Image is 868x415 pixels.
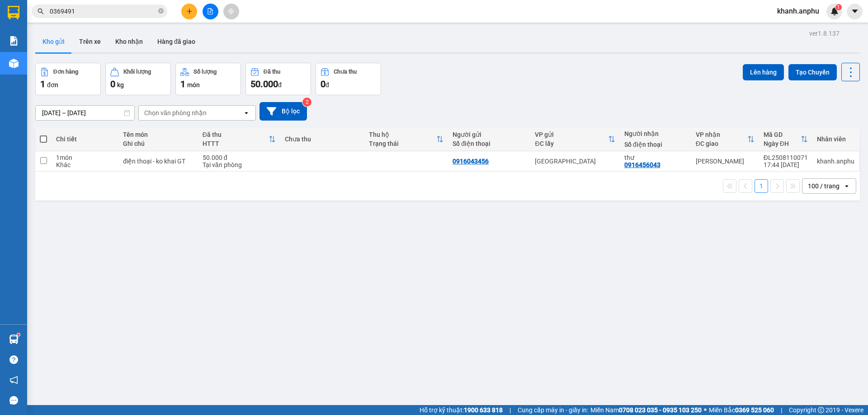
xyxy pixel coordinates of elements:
[369,131,437,138] div: Thu hộ
[186,8,193,14] span: plus
[509,405,511,415] span: |
[47,81,58,89] span: đơn
[851,7,859,15] span: caret-down
[117,81,124,89] span: kg
[764,161,808,168] div: 17:44 [DATE]
[453,131,526,138] div: Người gửi
[250,79,278,89] span: 50.000
[843,182,850,190] svg: open
[203,131,269,138] div: Đã thu
[9,36,19,46] img: solution-icon
[735,406,774,414] strong: 0369 525 060
[123,131,193,138] div: Tên món
[150,31,203,52] button: Hàng đã giao
[187,81,200,89] span: món
[709,405,774,415] span: Miền Bắc
[743,64,784,80] button: Lên hàng
[110,79,115,89] span: 0
[198,127,280,151] th: Toggle SortBy
[788,64,837,80] button: Tạo Chuyến
[847,4,863,19] button: caret-down
[817,135,854,143] div: Nhân viên
[203,140,269,147] div: HTTT
[180,79,185,89] span: 1
[453,158,489,165] div: 0916043456
[9,59,19,68] img: warehouse-icon
[316,63,381,95] button: Chưa thu0đ
[321,79,325,89] span: 0
[8,6,19,19] img: logo-vxr
[193,69,217,75] div: Số lượng
[420,405,503,415] span: Hỗ trợ kỹ thuật:
[9,355,18,364] span: question-circle
[108,31,150,52] button: Kho nhận
[453,140,526,147] div: Số điện thoại
[518,405,588,415] span: Cung cấp máy in - giấy in:
[535,131,608,138] div: VP gửi
[38,8,44,14] span: search
[325,81,329,89] span: đ
[535,140,608,147] div: ĐC lấy
[175,63,241,95] button: Số lượng1món
[123,69,151,75] div: Khối lượng
[56,154,114,161] div: 1 món
[123,158,193,165] div: điện thoại - ko khai GT
[36,106,134,120] input: Select a date range.
[40,79,45,89] span: 1
[181,4,197,19] button: plus
[72,31,108,52] button: Trên xe
[770,5,826,17] span: khanh.anphu
[259,102,307,121] button: Bộ lọc
[245,63,311,95] button: Đã thu50.000đ
[691,127,759,151] th: Toggle SortBy
[17,333,20,336] sup: 1
[203,154,276,161] div: 50.000 đ
[837,4,840,10] span: 1
[144,108,207,117] div: Chọn văn phòng nhận
[123,140,193,147] div: Ghi chú
[105,63,171,95] button: Khối lượng0kg
[56,161,114,168] div: Khác
[624,154,687,161] div: thư
[624,161,660,168] div: 0916456043
[759,127,812,151] th: Toggle SortBy
[9,396,18,405] span: message
[590,405,702,415] span: Miền Nam
[764,154,808,161] div: ĐL2508110071
[53,69,78,75] div: Đơn hàng
[369,140,437,147] div: Trạng thái
[264,69,280,75] div: Đã thu
[818,407,824,413] span: copyright
[56,135,114,143] div: Chi tiết
[35,31,72,52] button: Kho gửi
[203,161,276,168] div: Tại văn phòng
[535,158,615,165] div: [GEOGRAPHIC_DATA]
[243,109,250,117] svg: open
[624,141,687,148] div: Số điện thoại
[285,135,360,143] div: Chưa thu
[755,179,768,193] button: 1
[228,8,234,14] span: aim
[696,140,747,147] div: ĐC giao
[764,131,801,138] div: Mã GD
[809,28,840,38] div: ver 1.8.137
[835,4,842,10] sup: 1
[9,376,18,384] span: notification
[817,158,854,165] div: khanh.anphu
[830,7,839,15] img: icon-new-feature
[624,130,687,137] div: Người nhận
[364,127,448,151] th: Toggle SortBy
[223,4,239,19] button: aim
[530,127,619,151] th: Toggle SortBy
[158,8,164,14] span: close-circle
[50,6,156,16] input: Tìm tên, số ĐT hoặc mã đơn
[808,182,840,191] div: 100 / trang
[696,131,747,138] div: VP nhận
[158,7,164,16] span: close-circle
[35,63,101,95] button: Đơn hàng1đơn
[278,81,282,89] span: đ
[334,69,357,75] div: Chưa thu
[696,158,755,165] div: [PERSON_NAME]
[619,406,702,414] strong: 0708 023 035 - 0935 103 250
[464,406,503,414] strong: 1900 633 818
